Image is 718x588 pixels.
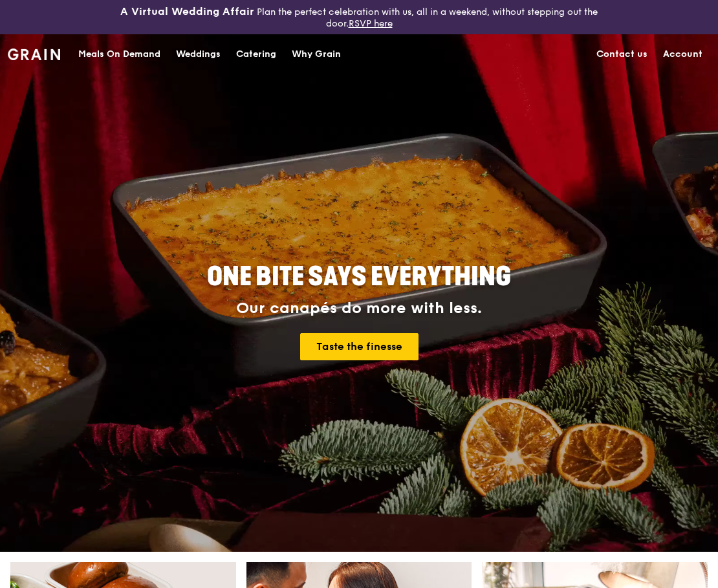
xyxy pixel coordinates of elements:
[8,34,60,72] a: GrainGrain
[207,261,511,292] span: ONE BITE SAYS EVERYTHING
[78,35,160,74] div: Meals On Demand
[168,35,228,74] a: Weddings
[126,299,592,318] div: Our canapés do more with less.
[655,35,710,74] a: Account
[8,49,60,60] img: Grain
[284,35,349,74] a: Why Grain
[236,35,276,74] div: Catering
[176,35,221,74] div: Weddings
[228,35,284,74] a: Catering
[120,5,254,18] h3: A Virtual Wedding Affair
[589,35,655,74] a: Contact us
[349,18,393,29] a: RSVP here
[300,333,419,360] a: Taste the finesse
[120,5,598,29] div: Plan the perfect celebration with us, all in a weekend, without stepping out the door.
[292,35,341,74] div: Why Grain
